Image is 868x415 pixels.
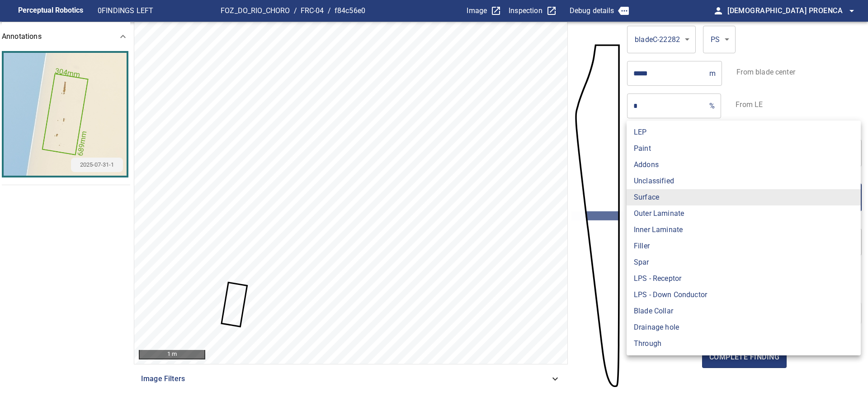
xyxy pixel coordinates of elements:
[627,254,861,270] li: Spar
[627,303,861,319] li: Blade Collar
[627,124,861,140] li: LEP
[627,222,861,238] li: Inner Laminate
[627,319,861,336] li: Drainage hole
[627,140,861,157] li: Paint
[627,157,861,173] li: Addons
[627,270,861,287] li: LPS - Receptor
[627,287,861,303] li: LPS - Down Conductor
[627,173,861,189] li: Unclassified
[627,189,861,205] li: Surface
[627,205,861,222] li: Outer Laminate
[627,238,861,254] li: Filler
[627,336,861,352] li: Through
